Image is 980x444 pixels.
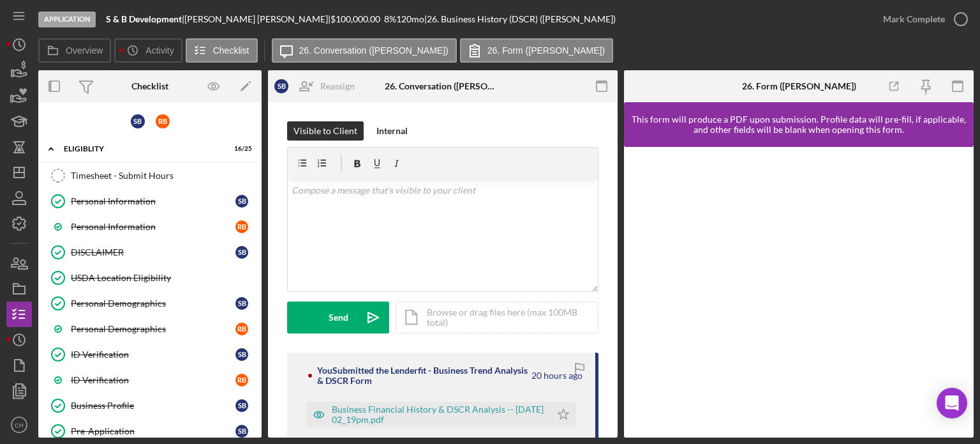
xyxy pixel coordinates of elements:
[45,367,255,393] a: ID VerificationRB
[71,426,235,436] div: Pre-Application
[531,371,583,381] time: 2025-08-12 18:19
[370,121,414,141] button: Internal
[145,45,174,56] label: Activity
[742,81,856,91] div: 26. Form ([PERSON_NAME])
[45,342,255,367] a: ID VerificationSB
[424,14,616,24] div: | 26. Business History (DSCR) ([PERSON_NAME])
[870,6,974,32] button: Mark Complete
[396,14,424,24] div: 120 mo
[630,114,967,135] div: This form will produce a PDF upon submission. Profile data will pre-fill, if applicable, and othe...
[106,14,184,24] div: |
[45,316,255,342] a: Personal DemographicsRB
[64,145,220,153] div: Eligiblity
[45,265,255,291] a: USDA Location Eligibility
[460,38,613,63] button: 26. Form ([PERSON_NAME])
[45,291,255,316] a: Personal DemographicsSB
[299,45,449,56] label: 26. Conversation ([PERSON_NAME])
[38,38,111,63] button: Overview
[71,298,235,309] div: Personal Demographics
[71,171,255,181] div: Timesheet - Submit Hours
[71,401,235,411] div: Business Profile
[487,45,605,56] label: 26. Form ([PERSON_NAME])
[71,324,235,334] div: Personal Demographics
[45,163,255,188] a: Timesheet - Submit Hours
[235,220,248,233] div: R B
[272,38,457,63] button: 26. Conversation ([PERSON_NAME])
[229,145,252,153] div: 16 / 25
[293,121,357,141] div: Visible to Client
[332,404,544,425] div: Business Financial History & DSCR Analysis -- [DATE] 02_19pm.pdf
[45,240,255,265] a: DISCLAIMERSB
[106,13,182,24] b: S & B Development
[71,247,235,257] div: DISCLAIMER
[317,365,530,386] div: You Submitted the Lenderfit - Business Trend Analysis & DSCR Form
[45,393,255,418] a: Business ProfileSB
[235,323,248,335] div: R B
[287,121,364,141] button: Visible to Client
[156,114,170,128] div: R B
[71,375,235,385] div: ID Verification
[71,273,255,283] div: USDA Location Eligibility
[274,79,288,93] div: S B
[45,188,255,214] a: Personal InformationSB
[45,214,255,240] a: Personal InformationRB
[71,349,235,360] div: ID Verification
[15,422,24,429] text: CH
[637,160,962,425] iframe: Lenderfit form
[235,425,248,438] div: S B
[38,11,96,27] div: Application
[235,195,248,208] div: S B
[376,121,408,141] div: Internal
[320,73,355,99] div: Reassign
[114,38,182,63] button: Activity
[384,14,396,24] div: 8 %
[235,348,248,361] div: S B
[287,302,389,333] button: Send
[186,38,258,63] button: Checklist
[235,297,248,310] div: S B
[213,45,249,56] label: Checklist
[883,6,945,32] div: Mark Complete
[235,374,248,387] div: R B
[235,246,248,259] div: S B
[235,399,248,412] div: S B
[71,196,235,206] div: Personal Information
[131,81,168,91] div: Checklist
[184,14,330,24] div: [PERSON_NAME] [PERSON_NAME] |
[385,81,501,91] div: 26. Conversation ([PERSON_NAME])
[66,45,103,56] label: Overview
[268,73,367,99] button: SBReassign
[330,14,384,24] div: $100,000.00
[71,222,235,232] div: Personal Information
[306,402,576,427] button: Business Financial History & DSCR Analysis -- [DATE] 02_19pm.pdf
[45,418,255,444] a: Pre-ApplicationSB
[131,114,145,128] div: S B
[6,412,32,438] button: CH
[937,388,967,418] div: Open Intercom Messenger
[329,302,348,333] div: Send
